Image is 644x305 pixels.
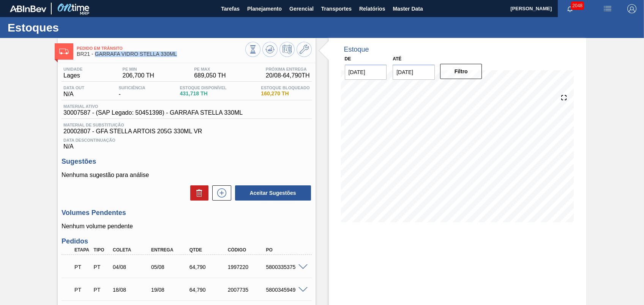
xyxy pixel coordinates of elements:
h3: Volumes Pendentes [62,209,311,217]
span: Material ativo [63,104,243,109]
div: Nova sugestão [208,185,231,201]
span: Estoque Bloqueado [261,85,309,90]
div: - [117,85,147,98]
div: Entrega [149,247,192,253]
span: 30007587 - (SAP Legado: 50451398) - GARRAFA STELLA 330ML [63,109,243,116]
button: Atualizar Gráfico [262,42,278,57]
span: Transportes [321,4,352,13]
div: Qtde [188,247,230,253]
span: PE MAX [194,67,226,71]
div: N/A [62,85,86,98]
label: Até [393,56,401,62]
button: Programar Estoque [279,42,295,57]
span: Unidade [63,67,82,71]
span: Estoque Disponível [180,85,226,90]
h1: Estoques [8,23,142,32]
div: 5800335375 [264,264,307,270]
button: Filtro [440,64,482,79]
img: TNhmsLtSVTkK8tSr43FrP2fwEKptu5GPRR3wAAAABJRU5ErkJggg== [10,5,46,12]
span: Master Data [393,4,423,13]
img: userActions [603,4,612,13]
div: Etapa [73,247,92,253]
p: Nenhum volume pendente [62,223,311,230]
div: 64,790 [188,287,230,293]
span: Lages [63,72,82,79]
div: Tipo [92,247,111,253]
span: 20/08 - 64,790 TH [266,72,310,79]
p: PT [74,287,90,293]
span: 20002807 - GFA STELLA ARTOIS 205G 330ML VR [63,128,309,135]
h3: Pedidos [62,237,311,245]
span: 689,050 TH [194,72,226,79]
span: 206,700 TH [123,72,154,79]
div: Pedido de Transferência [92,287,111,293]
button: Ir ao Master Data / Geral [297,42,312,57]
div: Pedido em Trânsito [73,259,92,275]
span: PE MIN [123,67,154,71]
span: Data out [63,85,84,90]
div: Código [226,247,268,253]
span: 2048 [571,2,584,10]
p: PT [74,264,90,270]
img: Logout [627,4,636,13]
div: 04/08/2025 [111,264,153,270]
span: BR21 - GARRAFA VIDRO STELLA 330ML [77,51,245,57]
button: Visão Geral dos Estoques [245,42,260,57]
span: Data Descontinuação [63,138,309,142]
div: 05/08/2025 [149,264,192,270]
span: Relatórios [359,4,385,13]
input: dd/mm/yyyy [393,65,435,80]
span: Suficiência [119,85,145,90]
label: De [345,56,351,62]
div: Excluir Sugestões [186,185,208,201]
img: Ícone [59,49,69,54]
button: Aceitar Sugestões [235,185,311,201]
div: 64,790 [188,264,230,270]
div: 18/08/2025 [111,287,153,293]
span: Próxima Entrega [266,67,310,71]
span: Pedido em Trânsito [77,46,245,51]
div: N/A [62,135,311,150]
button: Notificações [558,3,582,14]
div: Coleta [111,247,153,253]
input: dd/mm/yyyy [345,65,387,80]
div: Aceitar Sugestões [231,185,312,201]
div: 2007735 [226,287,268,293]
span: Gerencial [289,4,314,13]
div: 5800345949 [264,287,307,293]
div: Pedido de Transferência [92,264,111,270]
p: Nenhuma sugestão para análise [62,172,311,179]
span: 431,718 TH [180,91,226,96]
span: Tarefas [221,4,240,13]
span: 160,270 TH [261,91,309,96]
div: PO [264,247,307,253]
div: Estoque [344,46,369,54]
div: 19/08/2025 [149,287,192,293]
div: Pedido em Trânsito [73,281,92,298]
h3: Sugestões [62,158,311,166]
div: 1997220 [226,264,268,270]
span: Material de Substituição [63,123,309,127]
span: Planejamento [247,4,282,13]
